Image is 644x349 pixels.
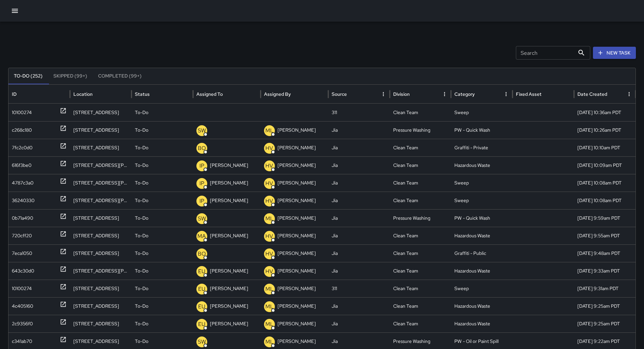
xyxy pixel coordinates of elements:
div: 10/7/2025, 9:31am PDT [574,280,636,297]
button: Division column menu [440,89,449,99]
p: HV [265,162,273,170]
p: To-Do [135,298,148,315]
div: 616f3be0 [12,157,31,174]
p: BO [198,250,206,258]
div: 10/7/2025, 10:08am PDT [574,192,636,209]
div: Jia [328,262,390,280]
div: Clean Team [390,280,451,297]
div: 311 [328,104,390,121]
p: EU [198,267,205,276]
div: Clean Team [390,192,451,209]
p: [PERSON_NAME] [278,157,316,174]
p: ML [265,215,273,223]
div: 422 Stevenson Street [70,262,132,280]
p: To-Do [135,210,148,227]
button: Category column menu [501,89,511,99]
div: Clean Team [390,104,451,121]
p: [PERSON_NAME] [278,315,316,332]
div: 44 5th Street [70,209,132,227]
div: Assigned To [196,91,223,97]
div: Jia [328,156,390,174]
div: 986 Market Street [70,315,132,332]
p: ML [265,320,273,328]
p: HV [265,250,273,258]
div: 10/7/2025, 9:33am PDT [574,262,636,280]
p: HV [265,267,273,276]
p: [PERSON_NAME] [210,315,248,332]
div: Clean Team [390,315,451,332]
button: Completed (99+) [93,68,147,84]
div: Jia [328,227,390,244]
div: Jia [328,315,390,332]
div: 10/7/2025, 10:10am PDT [574,139,636,156]
div: Hazardous Waste [451,262,512,280]
div: Sweep [451,104,512,121]
div: 113 10th Street [70,104,132,121]
div: Clean Team [390,262,451,280]
div: ID [12,91,17,97]
div: Sweep [451,280,512,297]
p: [PERSON_NAME] [278,139,316,156]
div: 311 [328,280,390,297]
div: 454 Natoma Street [70,121,132,139]
div: Hazardous Waste [451,315,512,332]
div: Graffiti - Private [451,139,512,156]
div: 4c405160 [12,298,33,315]
div: Status [135,91,150,97]
div: 984 Market Street [70,297,132,315]
div: 940 Howard Street [70,156,132,174]
div: 10/7/2025, 9:48am PDT [574,244,636,262]
div: 0b71a490 [12,210,33,227]
div: Jia [328,297,390,315]
div: Jia [328,192,390,209]
p: IP [199,197,204,205]
div: 36240330 [12,192,34,209]
div: Jia [328,209,390,227]
p: IP [199,162,204,170]
div: 934 Howard Street [70,192,132,209]
p: [PERSON_NAME] [278,227,316,244]
button: To-Do (252) [8,68,48,84]
div: 991 Market Street [70,280,132,297]
div: Clean Team [390,227,451,244]
div: 7eca1050 [12,245,32,262]
div: Fixed Asset [516,91,542,97]
p: [PERSON_NAME] [278,262,316,280]
p: IP [199,179,204,188]
div: 10100274 [12,104,32,121]
div: Category [454,91,475,97]
button: Skipped (99+) [48,68,93,84]
div: Clean Team [390,297,451,315]
div: 643c30d0 [12,262,34,280]
div: Sweep [451,192,512,209]
p: To-Do [135,104,148,121]
p: [PERSON_NAME] [210,157,248,174]
p: To-Do [135,262,148,280]
div: Graffiti - Public [451,244,512,262]
p: To-Do [135,174,148,192]
div: 7fc2c0d0 [12,139,32,156]
p: HV [265,197,273,205]
p: To-Do [135,315,148,332]
div: Jia [328,174,390,192]
p: HV [265,179,273,188]
div: 10100274 [12,280,32,297]
div: 720cff20 [12,227,32,244]
p: To-Do [135,280,148,297]
div: Jia [328,139,390,156]
p: SW [198,338,206,346]
p: To-Do [135,227,148,244]
p: [PERSON_NAME] [210,280,248,297]
div: 10/7/2025, 10:36am PDT [574,104,636,121]
p: [PERSON_NAME] [278,192,316,209]
p: [PERSON_NAME] [210,227,248,244]
p: ML [265,338,273,346]
div: PW - Quick Wash [451,121,512,139]
div: Source [332,91,347,97]
div: Sweep [451,174,512,192]
p: HV [265,232,273,240]
p: [PERSON_NAME] [278,298,316,315]
p: To-Do [135,139,148,156]
p: [PERSON_NAME] [278,210,316,227]
button: Date Created column menu [624,89,634,99]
